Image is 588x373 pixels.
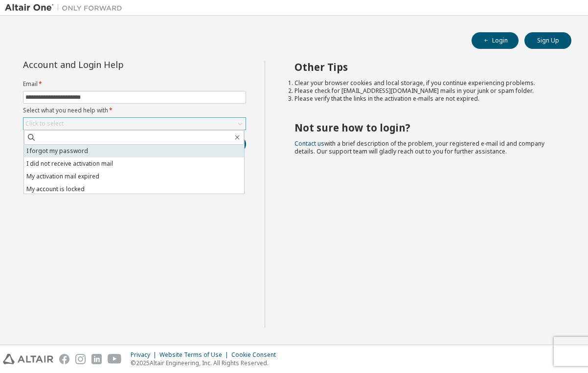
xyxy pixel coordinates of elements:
button: Sign Up [524,32,571,49]
img: altair_logo.svg [3,354,53,364]
h2: Other Tips [294,61,554,73]
li: I forgot my password [24,145,244,157]
li: Please check for [EMAIL_ADDRESS][DOMAIN_NAME] mails in your junk or spam folder. [294,87,554,95]
img: Altair One [5,3,127,13]
span: with a brief description of the problem, your registered e-mail id and company details. Our suppo... [294,139,544,155]
div: Click to select [25,120,64,128]
a: Contact us [294,139,324,148]
div: Account and Login Help [23,61,202,68]
button: Login [472,32,519,49]
img: youtube.svg [108,354,122,364]
div: Click to select [23,118,246,130]
li: Clear your browser cookies and local storage, if you continue experiencing problems. [294,79,554,87]
img: facebook.svg [59,354,69,364]
img: instagram.svg [75,354,86,364]
div: Website Terms of Use [159,351,231,359]
label: Select what you need help with [23,107,246,114]
label: Email [23,80,246,88]
p: © 2025 Altair Engineering, Inc. All Rights Reserved. [131,359,282,367]
h2: Not sure how to login? [294,121,554,134]
div: Privacy [131,351,159,359]
img: linkedin.svg [91,354,102,364]
li: Please verify that the links in the activation e-mails are not expired. [294,95,554,103]
div: Cookie Consent [231,351,282,359]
